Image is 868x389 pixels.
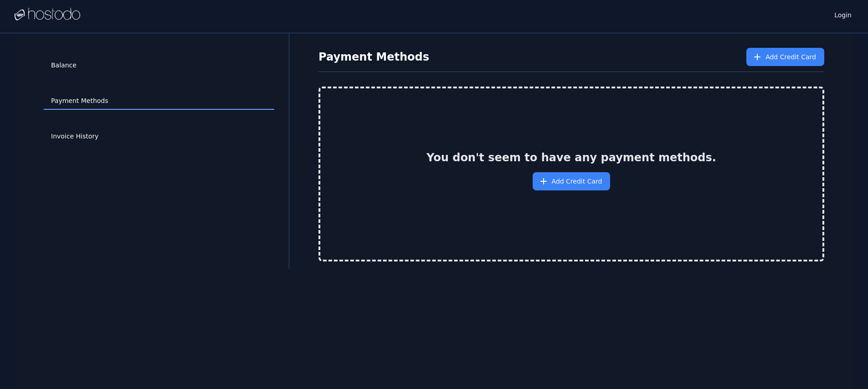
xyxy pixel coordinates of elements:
button: Add Credit Card [746,48,824,66]
span: Add Credit Card [765,52,816,61]
h2: You don't seem to have any payment methods. [426,150,716,165]
h1: Payment Methods [318,50,429,64]
a: Payment Methods [44,92,274,110]
img: Logo [15,8,80,21]
a: Invoice History [44,128,274,145]
a: Login [832,9,853,20]
button: Add Credit Card [533,172,611,190]
span: Add Credit Card [552,177,602,186]
a: Balance [44,57,274,74]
